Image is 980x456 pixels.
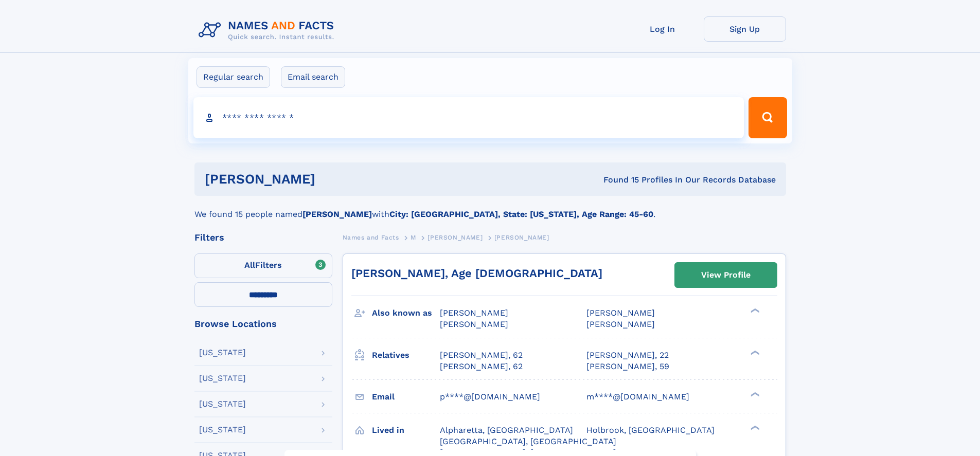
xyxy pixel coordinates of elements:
a: [PERSON_NAME], 62 [440,350,523,361]
a: [PERSON_NAME] [427,231,483,244]
span: [PERSON_NAME] [427,234,483,241]
div: ❯ [748,349,760,356]
label: Filters [194,253,332,278]
h3: Also known as [372,304,440,322]
div: [US_STATE] [199,400,246,408]
h3: Lived in [372,422,440,439]
div: ❯ [748,391,760,397]
label: Email search [281,66,345,88]
span: [PERSON_NAME] [494,234,549,241]
a: [PERSON_NAME], 62 [440,361,523,372]
a: [PERSON_NAME], 22 [586,350,669,361]
div: [US_STATE] [199,374,246,382]
span: Alpharetta, [GEOGRAPHIC_DATA] [440,425,573,435]
input: search input [193,97,744,138]
span: All [244,260,255,270]
b: City: [GEOGRAPHIC_DATA], State: [US_STATE], Age Range: 45-60 [389,209,653,219]
a: Log In [621,16,704,42]
span: [PERSON_NAME] [586,319,655,329]
div: ❯ [748,307,760,314]
label: Regular search [197,66,270,88]
span: M [411,234,416,241]
a: M [411,231,416,244]
a: View Profile [675,263,777,287]
div: We found 15 people named with . [194,196,786,221]
img: Logo Names and Facts [194,16,343,44]
button: Search Button [749,97,787,138]
div: View Profile [701,263,751,287]
div: ❯ [748,424,760,431]
span: [PERSON_NAME] [586,308,655,318]
span: [GEOGRAPHIC_DATA], [GEOGRAPHIC_DATA] [440,436,616,446]
a: [PERSON_NAME], Age [DEMOGRAPHIC_DATA] [351,267,602,280]
div: [US_STATE] [199,349,246,357]
h3: Relatives [372,346,440,364]
a: [PERSON_NAME], 59 [586,361,669,372]
div: Found 15 Profiles In Our Records Database [459,174,776,186]
h1: [PERSON_NAME] [205,173,459,186]
span: [PERSON_NAME] [440,319,508,329]
a: Sign Up [704,16,786,42]
b: [PERSON_NAME] [302,209,372,219]
span: [PERSON_NAME] [440,308,508,318]
a: Names and Facts [343,231,399,244]
div: Filters [194,233,332,242]
span: Holbrook, [GEOGRAPHIC_DATA] [586,425,715,435]
div: Browse Locations [194,319,332,329]
h3: Email [372,388,440,406]
div: [US_STATE] [199,426,246,434]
